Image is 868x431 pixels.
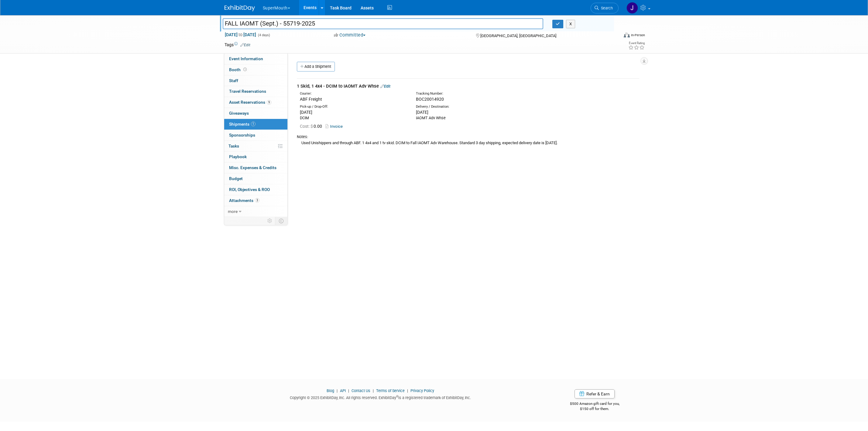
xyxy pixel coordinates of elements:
div: Event Format [583,32,645,41]
span: Attachments [229,198,259,203]
a: Add a Shipment [297,62,335,71]
td: Toggle Event Tabs [275,217,287,225]
span: Tasks [228,144,239,148]
a: Blog [327,388,334,393]
a: ROI, Objectives & ROO [224,184,287,195]
a: Travel Reservations [224,86,287,97]
span: Budget [229,176,243,181]
a: Giveaways [224,108,287,119]
span: (4 days) [257,33,270,37]
div: $150 off for them. [546,406,644,412]
td: Tags [225,42,250,48]
span: [DATE] [DATE] [225,32,256,37]
span: Playbook [229,154,247,159]
img: ExhibitDay [225,5,255,11]
span: Staff [229,78,238,83]
span: Shipments [229,122,256,127]
div: [DATE] [300,109,407,115]
span: 0.00 [300,124,324,129]
a: Invoice [325,124,345,129]
a: Privacy Policy [410,388,434,393]
a: Event Information [224,54,287,64]
a: Staff [224,75,287,86]
span: Booth [229,67,248,72]
a: Sponsorships [224,130,287,141]
div: DCIM [300,115,407,121]
div: $500 Amazon gift card for you, [546,397,644,411]
a: Booth [224,64,287,75]
a: Tasks [224,141,287,151]
td: Personalize Event Tab Strip [265,217,275,225]
a: Misc. Expenses & Credits [224,162,287,173]
span: 3 [255,198,259,203]
span: | [371,388,375,393]
span: Cost: $ [300,124,314,129]
sup: ® [396,395,398,398]
span: Booth not reserved yet [242,67,248,72]
div: Tracking Number: [416,91,552,96]
div: [DATE] [416,109,523,115]
div: Event Rating [628,42,645,45]
span: to [238,32,243,37]
span: more [228,209,238,214]
div: Delivery / Destination: [416,104,523,109]
a: Terms of Service [376,388,405,393]
span: Asset Reservations [229,100,271,105]
span: | [406,388,410,393]
a: Search [591,3,619,13]
div: Copyright © 2025 ExhibitDay, Inc. All rights reserved. ExhibitDay is a registered trademark of Ex... [225,394,537,401]
span: ROI, Objectives & ROO [229,187,270,192]
div: In-Person [631,33,645,37]
span: Sponsorships [229,133,255,137]
a: Contact Us [352,388,370,393]
img: Format-Inperson.png [624,33,630,37]
span: Search [599,6,613,10]
span: 1 [251,122,256,126]
a: Asset Reservations9 [224,97,287,108]
a: Budget [224,173,287,184]
div: 1 Skid, 1 4x4 - DCIM to IAOMT Adv Whse [297,83,639,89]
a: Refer & Earn [575,389,615,398]
div: Used Unishippers and through ABF. 1 4x4 and 1 tv skid. DCIM to Fall IAOMT Adv Warehouse. Standard... [297,140,639,146]
span: [GEOGRAPHIC_DATA], [GEOGRAPHIC_DATA] [480,33,556,38]
a: Edit [240,43,250,47]
span: BOC20014920 [416,97,444,102]
span: Giveaways [229,111,249,116]
a: more [224,206,287,217]
span: | [335,388,339,393]
div: ABF Freight [300,96,407,102]
div: IAOMT Adv Whse [416,115,523,121]
a: API [340,388,346,393]
span: 9 [267,100,271,105]
a: Shipments1 [224,119,287,130]
img: Justin Newborn [626,2,638,14]
div: Courier: [300,91,407,96]
span: | [347,388,351,393]
div: Pick-up / Drop-Off: [300,104,407,109]
div: Notes: [297,134,639,140]
span: Misc. Expenses & Credits [229,165,276,170]
span: Travel Reservations [229,89,266,94]
button: Committed [332,32,368,38]
button: X [566,20,575,28]
a: Edit [380,84,390,89]
a: Attachments3 [224,195,287,206]
span: Event Information [229,56,263,61]
a: Playbook [224,151,287,162]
